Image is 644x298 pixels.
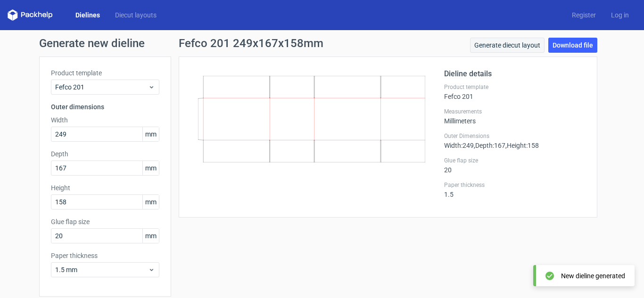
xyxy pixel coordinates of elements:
span: mm [142,229,159,243]
div: Fefco 201 [444,83,586,100]
span: , Height : 158 [505,142,539,149]
div: 1.5 [444,181,586,198]
span: mm [142,161,159,175]
a: Diecut layouts [107,10,164,20]
span: Fefco 201 [55,82,148,92]
span: mm [142,195,159,209]
a: Register [564,10,603,20]
span: Width : 249 [444,142,474,149]
div: 20 [444,157,586,174]
a: Download file [548,38,597,53]
label: Height [51,183,159,193]
label: Paper thickness [51,251,159,260]
a: Log in [603,10,636,20]
a: Generate diecut layout [470,38,545,53]
div: Millimeters [444,108,586,125]
label: Paper thickness [444,181,586,189]
a: Dielines [68,10,107,20]
label: Depth [51,149,159,159]
label: Glue flap size [51,217,159,226]
span: 1.5 mm [55,265,148,274]
h2: Dieline details [444,68,586,80]
div: New dieline generated [561,271,625,281]
h1: Generate new dieline [39,38,605,49]
label: Measurements [444,108,586,115]
h3: Outer dimensions [51,102,159,112]
label: Glue flap size [444,157,586,164]
span: mm [142,127,159,141]
span: , Depth : 167 [474,142,505,149]
label: Width [51,115,159,125]
label: Product template [51,68,159,78]
label: Outer Dimensions [444,132,586,140]
h1: Fefco 201 249x167x158mm [179,38,323,49]
label: Product template [444,83,586,91]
